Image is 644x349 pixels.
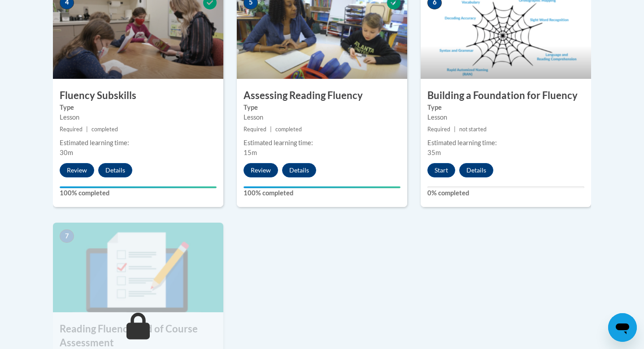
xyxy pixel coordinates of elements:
iframe: Button to launch messaging window [608,313,637,342]
button: Start [427,163,455,177]
h3: Fluency Subskills [53,89,223,103]
button: Review [60,163,94,177]
img: Course Image [53,223,223,312]
label: Type [244,103,400,112]
span: | [454,126,456,133]
div: Your progress [60,186,217,188]
label: 100% completed [60,188,217,198]
span: Required [60,126,83,133]
span: 15m [244,149,257,156]
button: Details [98,163,132,177]
button: Review [244,163,278,177]
span: | [86,126,88,133]
label: 0% completed [427,188,584,198]
div: Estimated learning time: [244,138,400,148]
div: Lesson [60,112,217,122]
span: Required [427,126,450,133]
span: completed [275,126,302,133]
div: Estimated learning time: [60,138,217,148]
span: 30m [60,149,73,156]
label: Type [427,103,584,112]
h3: Building a Foundation for Fluency [421,89,591,103]
div: Estimated learning time: [427,138,584,148]
div: Your progress [244,186,400,188]
label: 100% completed [244,188,400,198]
label: Type [60,103,217,112]
button: Details [282,163,316,177]
span: | [270,126,272,133]
h3: Assessing Reading Fluency [237,89,407,103]
span: 7 [60,229,74,243]
span: not started [459,126,487,133]
span: Required [244,126,266,133]
div: Lesson [244,112,400,122]
button: Details [459,163,493,177]
div: Lesson [427,112,584,122]
span: 35m [427,149,441,156]
span: completed [91,126,118,133]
